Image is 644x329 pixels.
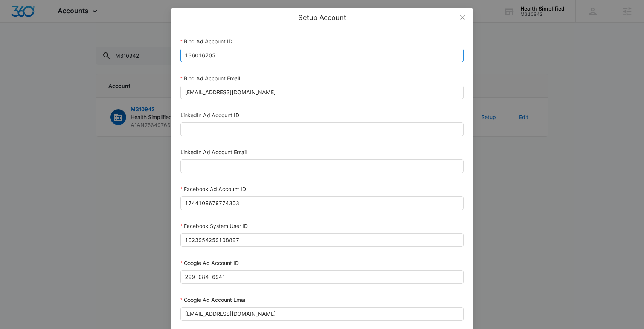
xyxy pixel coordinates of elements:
input: Facebook Ad Account ID [180,196,464,210]
label: Bing Ad Account ID [180,38,232,44]
span: close [459,15,465,21]
label: Facebook Ad Account ID [180,186,246,192]
input: Google Ad Account ID [180,270,464,284]
label: Bing Ad Account Email [180,75,240,81]
label: Google Ad Account Email [180,297,246,303]
input: Google Ad Account Email [180,307,464,321]
input: Bing Ad Account Email [180,86,464,99]
label: LinkedIn Ad Account Email [180,149,247,155]
input: Bing Ad Account ID [180,49,464,62]
input: LinkedIn Ad Account ID [180,122,464,136]
input: Facebook System User ID [180,233,464,247]
label: Facebook System User ID [180,223,248,229]
button: Close [452,8,473,28]
label: LinkedIn Ad Account ID [180,112,239,118]
div: Setup Account [180,14,464,22]
label: Google Ad Account ID [180,260,239,266]
input: LinkedIn Ad Account Email [180,159,464,173]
